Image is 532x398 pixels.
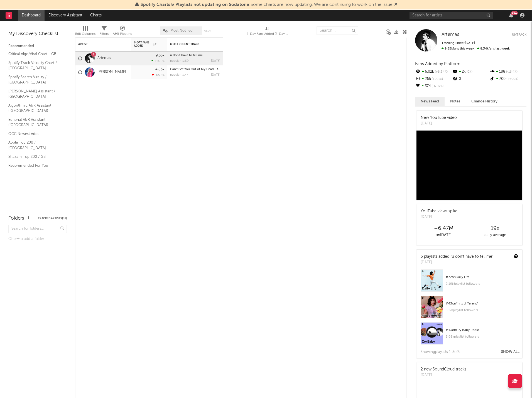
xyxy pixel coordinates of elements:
a: OCC Newest Adds [8,131,61,137]
div: popularity: 44 [170,73,189,77]
div: Filters [100,31,109,37]
div: Filters [100,24,109,40]
button: Show All [501,350,519,354]
button: Change History [466,97,503,106]
span: +201 % [431,78,443,81]
a: u don't have to tell me [170,54,203,57]
a: Apple Top 200 / [GEOGRAPHIC_DATA] [8,139,61,151]
div: 2.19M playlist followers [446,281,518,287]
a: Editorial A&R Assistant ([GEOGRAPHIC_DATA]) [8,117,61,128]
div: Recommended [8,43,67,50]
div: u don't have to tell me [170,54,220,57]
div: 3.68k playlist followers [446,333,518,340]
div: [DATE] [421,214,457,220]
div: Can't Get You Out of My Head - from "KPOPPED" [170,68,220,71]
div: daily average [469,232,521,239]
button: 99+ [509,13,513,18]
a: Shazam Top 200 / GB [8,154,61,160]
div: 700 [489,75,526,83]
span: 8.34k fans last week [442,47,510,50]
button: News Feed [415,97,445,106]
div: # 43 on Cry Baby Radio [446,327,518,333]
div: Artist [78,43,120,46]
div: 7-Day Fans Added (7-Day Fans Added) [247,31,288,37]
div: -65.5 % [152,73,165,77]
span: Most Notified [170,29,193,33]
span: : Some charts are now updating. We are continuing to work on the issue [141,3,393,7]
div: [DATE] [211,60,220,63]
span: -16.4 % [505,70,518,73]
button: Tracked Artists(37) [38,217,67,220]
div: 188 [489,68,526,75]
a: #43onCry Baby Radio3.68kplaylist followers [416,322,522,349]
span: Fans Added by Platform [415,62,460,66]
span: 7-Day Fans Added [134,41,152,48]
div: 2k [452,68,489,75]
div: YouTube views spike [421,208,457,214]
span: 9.55k fans this week [442,47,474,50]
span: -6.97 % [431,85,443,88]
div: # 72 on Daily Lift [446,274,518,281]
span: Spotify Charts & Playlists not updating on Sodatone [141,3,249,7]
div: 19 x [469,225,521,232]
span: Tracking Since: [DATE] [442,41,475,45]
div: +6.47M [418,225,469,232]
a: "u don't have to tell me" [451,255,493,259]
div: 9.55k [156,54,165,57]
div: 6.02k [415,68,452,75]
div: Most Recent Track [170,43,212,46]
input: Search... [317,26,358,35]
div: 265 [415,75,452,83]
a: [PERSON_NAME] [97,70,126,75]
div: [DATE] [211,73,220,77]
a: #43on*hits different*597kplaylist followers [416,296,522,322]
span: Dismiss [394,3,398,7]
a: #72onDaily Lift2.19Mplaylist followers [416,269,522,296]
div: My Discovery Checklist [8,31,67,37]
div: +14.5 % [151,59,165,63]
div: 374 [415,83,452,90]
div: [DATE] [421,372,466,378]
div: popularity: 69 [170,60,189,63]
a: Spotify Track Velocity Chart / [GEOGRAPHIC_DATA] [8,60,61,71]
div: 5 playlists added [421,254,493,260]
div: Edit Columns [75,31,95,37]
button: Notes [445,97,466,106]
a: Dashboard [18,10,45,21]
span: +8.94 % [434,70,448,73]
a: Discovery Assistant [45,10,86,21]
div: 7-Day Fans Added (7-Day Fans Added) [247,24,288,40]
a: Artemas [442,32,459,38]
div: Showing playlist s 1- 3 of 5 [421,349,460,355]
div: Folders [8,215,24,222]
div: 597k playlist followers [446,307,518,314]
div: Click to add a folder. [8,236,67,242]
a: [PERSON_NAME] Assistant / [GEOGRAPHIC_DATA] [8,88,61,100]
a: Critical Algo/Viral Chart - GB [8,51,61,57]
div: 99 + [511,11,518,15]
div: 2 new SoundCloud tracks [421,367,466,372]
div: # 43 on *hits different* [446,300,518,307]
div: [DATE] [421,260,493,265]
div: on [DATE] [418,232,469,239]
button: Untrack [512,32,526,38]
a: Can't Get You Out of My Head - from "KPOPPED" [170,68,241,71]
div: 0 [452,75,489,83]
a: Artemas [97,56,111,61]
div: A&R Pipeline [113,31,132,37]
input: Search for folders... [8,225,67,233]
span: +600 % [506,78,518,81]
input: Search for artists [410,12,493,19]
span: 0 % [466,70,472,73]
button: Save [204,30,211,33]
a: Charts [86,10,106,21]
div: 4.83k [155,68,165,71]
div: [DATE] [421,121,457,126]
div: A&R Pipeline [113,24,132,40]
a: Spotify Search Virality / [GEOGRAPHIC_DATA] [8,74,61,85]
span: Artemas [442,32,459,37]
a: Recommended For You [8,163,61,169]
a: Algorithmic A&R Assistant ([GEOGRAPHIC_DATA]) [8,102,61,114]
div: New YouTube video [421,115,457,121]
div: Edit Columns [75,24,95,40]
